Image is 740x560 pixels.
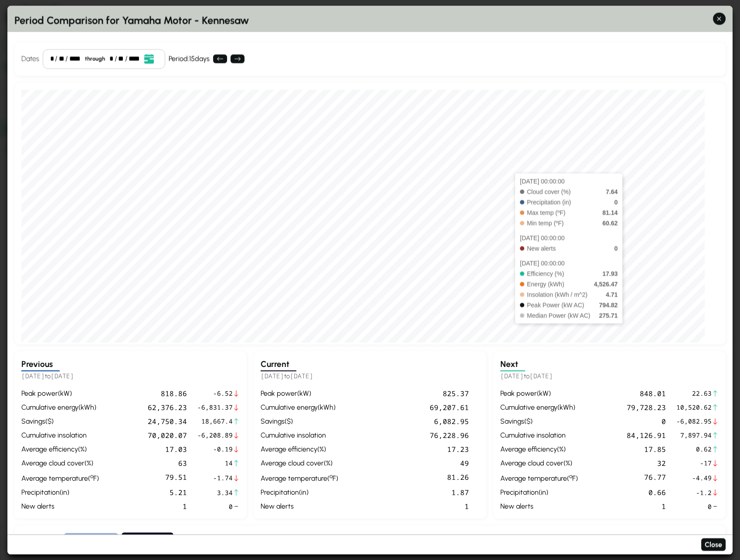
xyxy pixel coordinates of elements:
div: 0 [581,416,666,427]
div: Period: 15 days [169,54,210,64]
div: month, [50,54,54,64]
div: through [81,55,109,63]
sup: º [569,472,572,479]
div: average cloud cover ( % ) [500,458,578,468]
button: Open date picker [141,53,157,65]
div: 49 [342,458,468,468]
div: precipitation ( in ) [21,488,99,498]
div: peak power ( kW ) [261,388,338,399]
span: -1.2 [676,488,712,498]
div: 0.66 [581,488,666,498]
h3: Events [21,533,47,546]
span: [DATE] [21,372,45,380]
span: 7,897.94 [676,431,712,441]
div: Savings ( $ ) [261,416,338,427]
div: 62,376.23 [102,402,187,413]
div: / [115,54,117,64]
div: average efficiency ( % ) [21,444,99,455]
span: -0.19 [197,445,233,455]
div: Savings ( $ ) [21,416,99,427]
div: average cloud cover ( % ) [21,458,99,468]
div: / [65,54,68,64]
h5: to [21,372,240,382]
button: Current [122,533,173,547]
div: Savings ( $ ) [500,416,578,427]
span: -4.49 [676,473,712,483]
div: 32 [581,458,666,468]
button: Previous [64,533,118,546]
div: cumulative energy ( kWh ) [261,402,338,413]
div: average efficiency ( % ) [261,444,338,455]
div: average temperature ( F ) [500,472,578,484]
sup: º [329,472,333,479]
div: 69,207.61 [342,402,468,413]
div: 1 [342,502,468,512]
h5: to [261,372,479,382]
span: [DATE] [261,372,284,380]
div: cumulative insolation [21,430,99,441]
span: [DATE] [530,372,553,380]
div: 6,082.95 [342,416,468,427]
span: -6,208.89 [197,431,233,441]
span: 0 [676,502,712,512]
h5: to [500,372,719,382]
span: -6,831.37 [197,403,233,413]
span: 14 [197,459,233,468]
div: day, [59,54,64,64]
div: peak power ( kW ) [500,388,578,399]
button: Close [701,538,726,551]
div: precipitation ( in ) [261,488,338,498]
div: 5.21 [102,488,187,498]
div: average cloud cover ( % ) [261,458,338,468]
div: average temperature ( F ) [21,472,99,484]
div: 24,750.34 [102,416,187,427]
h3: Current [261,358,296,372]
div: day, [118,54,124,64]
div: new alerts [21,502,99,512]
div: cumulative energy ( kWh ) [500,402,578,413]
div: month, [109,54,113,64]
div: 79,728.23 [581,402,666,413]
div: 76,228.96 [342,430,468,441]
div: new alerts [261,502,338,512]
div: Select period to view [21,533,719,547]
h3: Next [500,358,525,372]
div: 17.23 [342,444,468,455]
span: 22.63 [676,389,712,399]
div: 63 [102,458,187,468]
div: 70,020.07 [102,430,187,441]
span: -6.52 [197,389,233,399]
div: 84,126.91 [581,430,666,441]
span: 10,520.62 [676,403,712,413]
span: [DATE] [51,372,74,380]
span: 0 [197,502,233,512]
span: -6,082.95 [676,417,712,427]
h2: Period Comparison for Yamaha Motor - Kennesaw [14,13,726,28]
div: peak power ( kW ) [21,388,99,399]
div: 81.26 [342,472,468,484]
div: cumulative energy ( kWh ) [21,402,99,413]
div: 825.37 [342,388,468,399]
div: 848.01 [581,388,666,399]
span: 3.34 [197,488,233,498]
div: precipitation ( in ) [500,488,578,498]
sup: º [90,472,93,479]
div: cumulative insolation [500,430,578,441]
div: average efficiency ( % ) [500,444,578,455]
div: / [55,54,58,64]
h3: Previous [21,358,60,372]
div: cumulative insolation [261,430,338,441]
div: 17.85 [581,444,666,455]
div: new alerts [500,502,578,512]
div: year, [69,54,81,64]
span: 0.62 [676,445,712,455]
div: average temperature ( F ) [261,472,338,484]
div: 17.03 [102,444,187,455]
h4: Dates [21,54,39,64]
div: / [125,54,128,64]
div: year, [129,54,140,64]
span: -17 [676,459,712,468]
span: 18,667.4 [197,417,233,427]
span: -1.74 [197,473,233,483]
div: 79.51 [102,472,187,484]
